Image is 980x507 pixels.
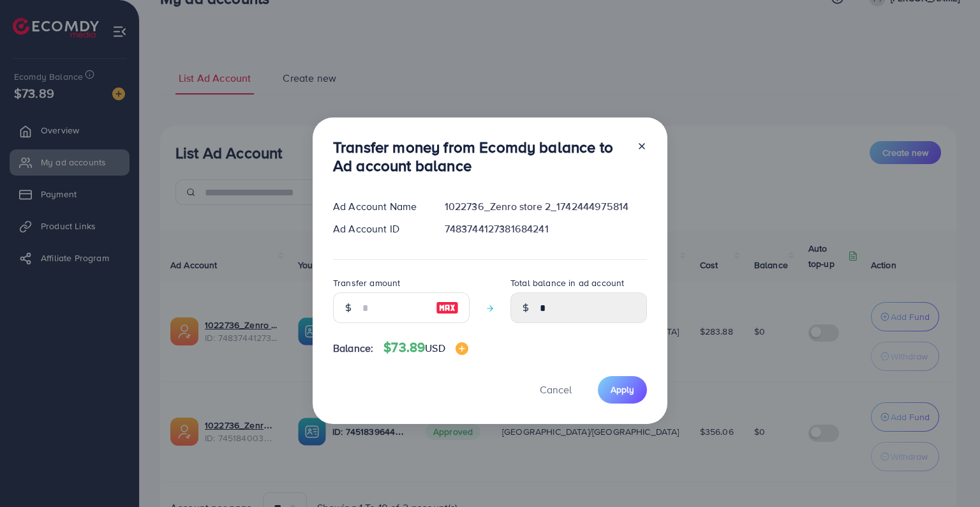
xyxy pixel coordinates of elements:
[323,222,434,236] div: Ad Account ID
[383,340,468,356] h4: $73.89
[611,383,634,396] span: Apply
[436,300,459,315] img: image
[333,138,627,175] h3: Transfer money from Ecomdy balance to Ad account balance
[926,450,970,497] iframe: Chat
[434,199,657,214] div: 1022736_Zenro store 2_1742444975814
[524,376,588,404] button: Cancel
[598,376,647,404] button: Apply
[456,342,468,355] img: image
[425,341,445,355] span: USD
[333,276,400,289] label: Transfer amount
[540,382,572,397] span: Cancel
[333,341,373,356] span: Balance:
[434,222,657,236] div: 7483744127381684241
[510,276,624,289] label: Total balance in ad account
[323,199,434,214] div: Ad Account Name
